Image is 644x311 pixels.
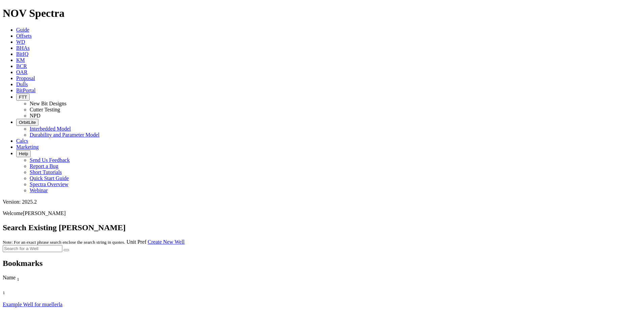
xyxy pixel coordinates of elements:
h2: Bookmarks [3,259,641,268]
p: Welcome [3,210,641,216]
a: Example Well for muellerla [3,302,62,307]
span: OrbitLite [19,120,36,125]
small: Note: For an exact phrase search enclose the search string in quotes. [3,240,125,245]
a: OAR [16,69,28,75]
a: KM [16,57,25,63]
a: Marketing [16,144,39,150]
div: Name Sort None [3,275,596,282]
a: Interbedded Model [30,126,71,132]
h2: Search Existing [PERSON_NAME] [3,223,641,232]
button: FTT [16,94,30,101]
a: NPD [30,113,40,118]
a: Guide [16,27,29,33]
a: Calcs [16,138,28,144]
div: Version: 2025.2 [3,199,641,205]
span: Name [3,275,15,280]
a: BitIQ [16,51,28,57]
span: Sort None [17,275,19,280]
a: Webinar [30,187,48,193]
sub: 1 [17,277,19,282]
span: Help [19,151,28,156]
div: Sort None [3,275,596,288]
a: New Bit Designs [30,101,66,106]
span: Sort None [3,288,5,294]
a: Send Us Feedback [30,157,70,163]
span: FTT [19,95,27,100]
a: Durability and Parameter Model [30,132,100,138]
a: Create New Well [148,239,185,245]
a: WD [16,39,25,45]
a: Report a Bug [30,163,58,169]
a: Cutter Testing [30,107,60,112]
a: Quick Start Guide [30,175,69,181]
sub: 1 [3,290,5,295]
h1: NOV Spectra [3,7,641,20]
a: Offsets [16,33,32,39]
span: [PERSON_NAME] [23,210,66,216]
a: Proposal [16,75,35,81]
a: Dulls [16,81,28,87]
div: Sort None [3,288,36,296]
input: Search for a Well [3,245,62,252]
div: Column Menu [3,296,36,302]
a: Unit Pref [126,239,146,245]
a: BitPortal [16,88,36,93]
a: Spectra Overview [30,181,68,187]
a: Short Tutorials [30,169,62,175]
a: BHAs [16,45,30,51]
button: Help [16,150,31,157]
a: BCR [16,63,27,69]
div: Column Menu [3,282,596,288]
div: Sort None [3,288,36,302]
button: OrbitLite [16,119,38,126]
